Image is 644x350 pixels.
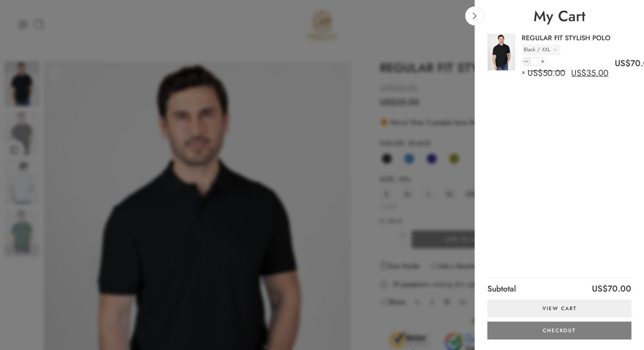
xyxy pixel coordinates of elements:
span: US$ [592,283,608,295]
p: Black [524,46,535,54]
span: My Cart [475,6,644,25]
span: US$ [528,67,543,79]
a: Checkout [487,322,631,339]
input: Product quantity [530,58,539,65]
bdi: 50.00 [528,67,565,79]
a: REGULAR FIT STYLISH POLO [522,34,611,42]
p: XXL [542,46,550,54]
bdi: 35.00 [571,67,608,79]
span: US$ [615,57,630,69]
span: US$ [571,67,586,79]
a: View cart [487,300,631,317]
bdi: 70.00 [592,283,631,295]
span: Subtotal [487,283,516,294]
div: × [522,66,611,81]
